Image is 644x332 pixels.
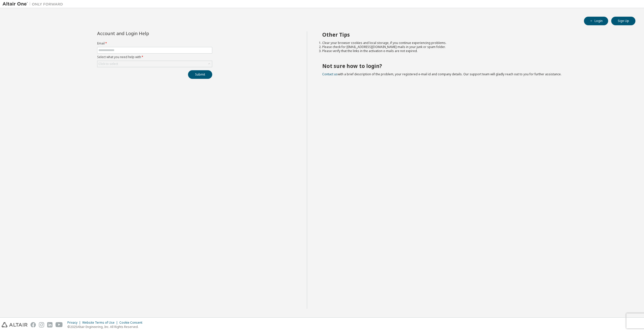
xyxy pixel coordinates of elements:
button: Submit [188,70,212,79]
img: facebook.svg [31,322,36,327]
div: Click to select [97,61,212,67]
div: Privacy [67,321,82,325]
img: altair_logo.svg [2,322,28,327]
li: Please check for [EMAIL_ADDRESS][DOMAIN_NAME] mails in your junk or spam folder. [322,45,627,49]
a: Contact us [322,72,338,76]
h2: Not sure how to login? [322,63,627,69]
div: Website Terms of Use [82,321,119,325]
li: Clear your browser cookies and local storage, if you continue experiencing problems. [322,41,627,45]
img: youtube.svg [56,322,63,327]
p: © 2025 Altair Engineering, Inc. All Rights Reserved. [67,325,145,329]
img: linkedin.svg [47,322,52,327]
img: instagram.svg [39,322,44,327]
div: Click to select [98,62,118,66]
li: Please verify that the links in the activation e-mails are not expired. [322,49,627,53]
div: Cookie Consent [119,321,145,325]
img: Altair One [3,2,66,7]
label: Email [97,41,212,45]
div: Account and Login Help [97,31,189,35]
button: Login [584,17,608,25]
h2: Other Tips [322,31,627,38]
label: Select what you need help with [97,55,212,59]
button: Sign Up [611,17,635,25]
span: with a brief description of the problem, your registered e-mail id and company details. Our suppo... [322,72,561,76]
